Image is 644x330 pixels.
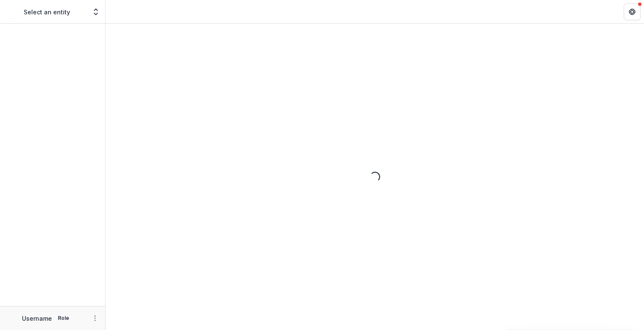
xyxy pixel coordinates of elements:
button: Get Help [624,3,641,20]
p: Select an entity [24,8,70,16]
button: More [90,313,100,323]
button: Open entity switcher [90,3,102,20]
p: Username [22,314,52,323]
p: Role [55,314,72,322]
